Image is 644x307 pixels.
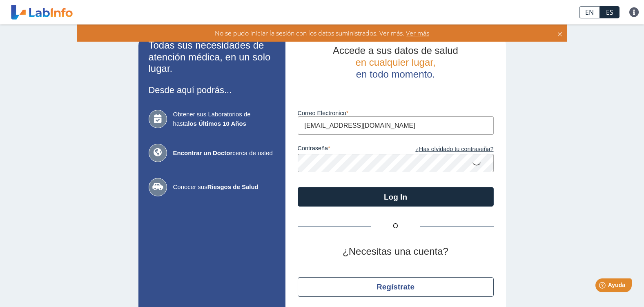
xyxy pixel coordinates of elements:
span: Ver más [404,29,429,38]
h2: Todas sus necesidades de atención médica, en un solo lugar. [149,40,275,75]
span: en todo momento. [356,69,435,80]
iframe: Help widget launcher [571,275,635,298]
label: contraseña [298,145,396,154]
h3: Desde aquí podrás... [149,85,275,95]
span: en cualquier lugar, [355,57,435,68]
b: Riesgos de Salud [207,183,258,190]
a: EN [579,6,600,18]
a: ES [600,6,619,18]
span: O [371,221,420,231]
h2: ¿Necesitas una cuenta? [298,246,494,258]
b: Encontrar un Doctor [173,149,233,156]
span: cerca de usted [173,149,275,158]
span: Accede a sus datos de salud [333,45,458,56]
span: Conocer sus [173,182,275,192]
span: Obtener sus Laboratorios de hasta [173,110,275,128]
span: No se pudo iniciar la sesión con los datos suministrados. Ver más. [215,29,404,38]
label: Correo Electronico [298,110,494,116]
b: los Últimos 10 Años [188,120,246,127]
a: ¿Has olvidado tu contraseña? [396,145,494,154]
button: Regístrate [298,277,494,297]
button: Log In [298,187,494,207]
